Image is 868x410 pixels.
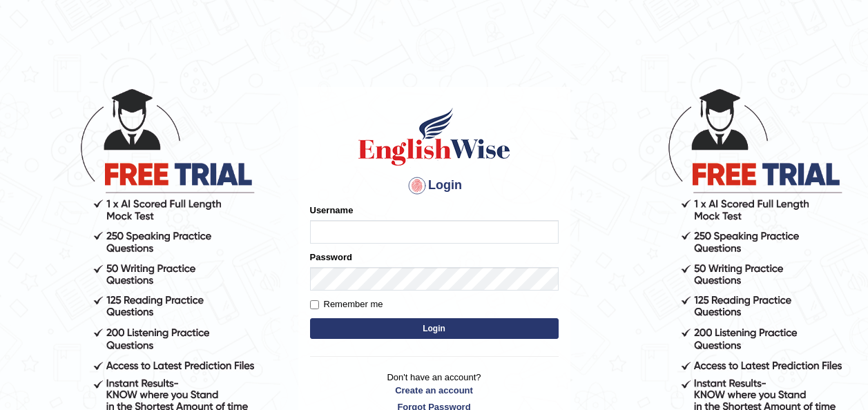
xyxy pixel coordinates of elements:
button: Login [310,318,559,339]
label: Password [310,251,352,264]
label: Remember me [310,297,383,311]
h4: Login [310,175,559,197]
img: Logo of English Wise sign in for intelligent practice with AI [356,106,513,168]
input: Remember me [310,300,319,309]
a: Create an account [310,384,559,397]
label: Username [310,204,354,217]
